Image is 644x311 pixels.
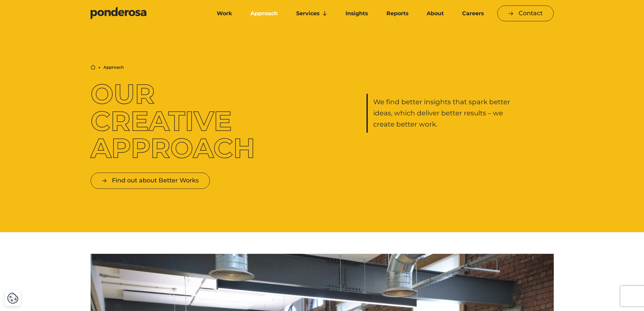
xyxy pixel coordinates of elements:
[7,292,19,304] button: Cookie Settings
[91,81,278,162] h1: Our Creative Approach
[379,6,416,21] a: Reports
[243,6,286,21] a: Approach
[419,6,452,21] a: About
[288,6,335,21] a: Services
[91,173,210,188] a: Find out about Better Works
[373,96,514,130] p: We find better insights that spark better ideas, which deliver better results – we create better ...
[103,65,124,69] li: Approach
[209,6,240,21] a: Work
[7,292,19,304] img: Revisit consent button
[91,7,199,20] a: Go to homepage
[91,65,96,70] a: Home
[497,5,554,21] a: Contact
[338,6,376,21] a: Insights
[454,6,492,21] a: Careers
[98,65,101,69] li: ▶︎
